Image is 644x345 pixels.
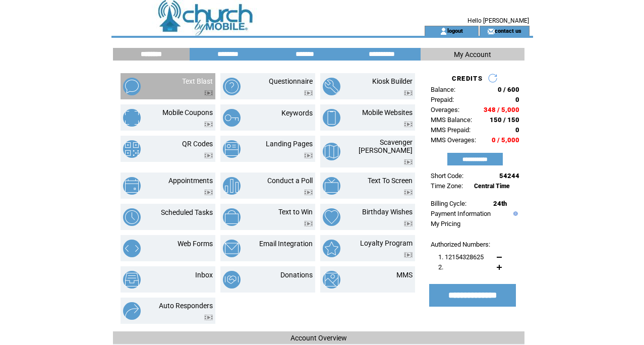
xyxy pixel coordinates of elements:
span: Billing Cycle: [431,200,466,207]
a: Text Blast [182,77,213,85]
span: 24th [493,200,507,207]
img: video.png [204,90,213,96]
img: keywords.png [223,109,241,127]
img: email-integration.png [223,240,241,257]
span: 0 / 600 [498,86,519,93]
img: mms.png [323,271,340,289]
img: auto-responders.png [123,302,141,320]
span: Central Time [474,183,510,190]
img: video.png [304,90,313,96]
a: Text to Win [278,208,313,216]
span: Short Code: [431,172,463,180]
span: 348 / 5,000 [484,106,519,113]
span: Time Zone: [431,182,463,190]
img: mobile-coupons.png [123,109,141,127]
a: Donations [280,271,313,279]
a: logout [447,27,463,34]
span: Balance: [431,86,455,93]
img: qr-codes.png [123,140,141,158]
span: 0 [515,96,519,103]
img: video.png [304,221,313,226]
a: Email Integration [259,240,313,248]
span: My Account [454,50,491,59]
img: video.png [404,221,413,226]
img: contact_us_icon.gif [487,27,495,35]
a: Birthday Wishes [362,208,413,216]
a: Mobile Coupons [162,108,213,117]
span: 0 [515,126,519,134]
a: Web Forms [178,240,213,248]
span: MMS Balance: [431,116,472,124]
img: video.png [404,252,413,258]
span: MMS Prepaid: [431,126,471,134]
img: web-forms.png [123,240,141,257]
a: Payment Information [431,210,491,217]
img: text-to-screen.png [323,177,340,195]
span: CREDITS [452,75,483,82]
a: My Pricing [431,220,460,227]
img: inbox.png [123,271,141,289]
span: MMS Overages: [431,136,476,144]
span: Overages: [431,106,459,113]
span: Hello [PERSON_NAME] [467,17,529,24]
a: Landing Pages [266,140,313,148]
span: 150 / 150 [490,116,519,124]
a: Loyalty Program [360,239,413,247]
img: help.gif [511,211,518,216]
a: Keywords [281,109,313,117]
a: Scheduled Tasks [161,208,213,216]
span: 2. [438,263,443,271]
span: Prepaid: [431,96,454,103]
a: Questionnaire [269,77,313,85]
a: Conduct a Poll [267,177,313,185]
img: video.png [204,315,213,320]
span: 1. 12154328625 [438,253,484,261]
img: text-to-win.png [223,208,241,226]
a: MMS [396,271,413,279]
img: account_icon.gif [440,27,447,35]
span: Authorized Numbers: [431,241,490,248]
img: birthday-wishes.png [323,208,340,226]
img: video.png [204,153,213,158]
img: scavenger-hunt.png [323,143,340,160]
img: video.png [404,190,413,195]
img: video.png [304,190,313,195]
img: questionnaire.png [223,78,241,95]
a: Appointments [168,177,213,185]
img: appointments.png [123,177,141,195]
img: video.png [304,153,313,158]
a: Mobile Websites [362,108,413,117]
img: loyalty-program.png [323,240,340,257]
img: video.png [404,90,413,96]
img: video.png [404,159,413,165]
img: donations.png [223,271,241,289]
img: conduct-a-poll.png [223,177,241,195]
a: QR Codes [182,140,213,148]
img: landing-pages.png [223,140,241,158]
a: Scavenger [PERSON_NAME] [359,138,413,154]
img: video.png [204,122,213,127]
a: Auto Responders [159,302,213,310]
img: video.png [204,190,213,195]
img: video.png [404,122,413,127]
img: scheduled-tasks.png [123,208,141,226]
img: kiosk-builder.png [323,78,340,95]
img: text-blast.png [123,78,141,95]
span: 0 / 5,000 [492,136,519,144]
a: Text To Screen [368,177,413,185]
a: contact us [495,27,521,34]
a: Inbox [195,271,213,279]
a: Kiosk Builder [372,77,413,85]
span: 54244 [499,172,519,180]
span: Account Overview [290,334,347,342]
img: mobile-websites.png [323,109,340,127]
